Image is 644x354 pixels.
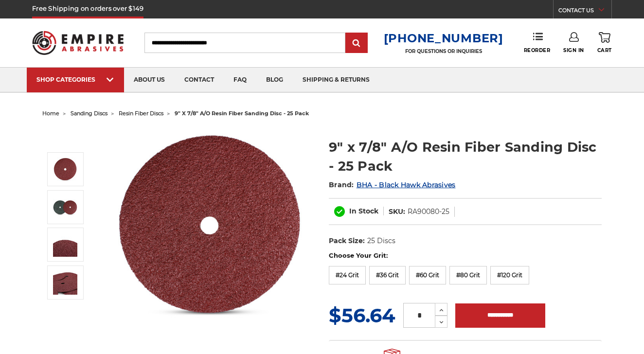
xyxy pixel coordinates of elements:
a: shipping & returns [293,68,379,92]
a: home [42,110,59,117]
label: Choose Your Grit: [329,251,602,261]
span: Cart [597,47,612,53]
a: blog [256,68,293,92]
h1: 9" x 7/8" A/O Resin Fiber Sanding Disc - 25 Pack [329,138,602,176]
p: FOR QUESTIONS OR INQUIRIES [384,48,503,54]
img: 9" x 7/8" Aluminum Oxide Resin Fiber Disc [53,157,77,181]
span: 9" x 7/8" a/o resin fiber sanding disc - 25 pack [175,110,309,117]
span: $56.64 [329,303,395,327]
a: Cart [597,32,612,53]
span: Sign In [563,47,584,53]
a: faq [224,68,256,92]
span: Reorder [524,47,551,53]
dd: RA90080-25 [408,207,449,217]
a: about us [124,68,175,92]
img: 9" x 7/8" Aluminum Oxide Resin Fiber Disc [112,127,306,322]
dt: SKU: [389,207,405,217]
a: resin fiber discs [119,110,163,117]
a: sanding discs [71,110,107,117]
a: BHA - Black Hawk Abrasives [357,180,456,189]
dd: 25 Discs [367,236,395,246]
img: 9" x 7/8" A/O Resin Fiber Sanding Disc - 25 Pack [53,195,77,219]
a: CONTACT US [558,5,611,18]
img: Empire Abrasives [32,25,124,61]
input: Submit [347,34,366,53]
span: In Stock [349,207,378,215]
div: SHOP CATEGORIES [36,76,114,83]
img: 9" x 7/8" A/O Resin Fiber Sanding Disc - 25 Pack [53,270,77,295]
dt: Pack Size: [329,236,365,246]
a: contact [175,68,224,92]
a: [PHONE_NUMBER] [384,31,503,45]
img: 9" x 7/8" A/O Resin Fiber Sanding Disc - 25 Pack [53,232,77,257]
span: Brand: [329,180,354,189]
a: Reorder [524,32,551,53]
